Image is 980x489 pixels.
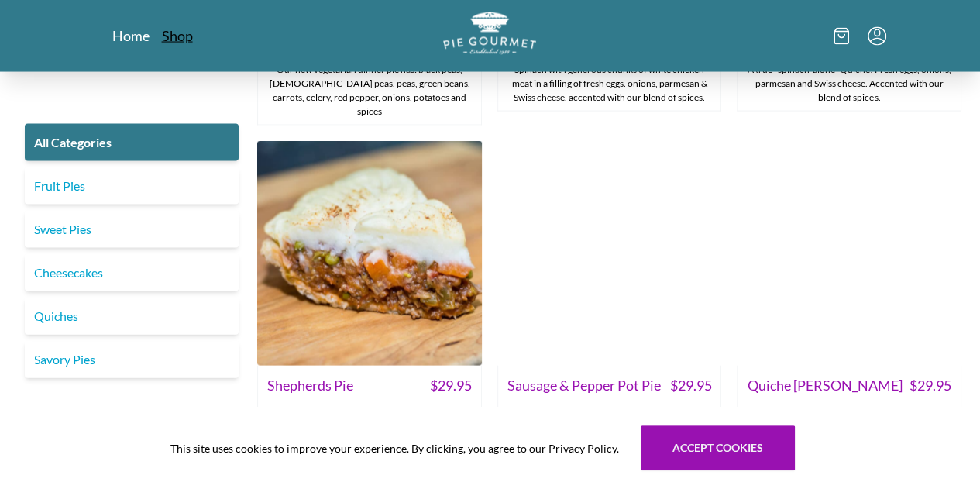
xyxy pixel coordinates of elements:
[738,57,961,111] div: A true "spinach-alone" Quiche! Fresh eggs, onions, parmesan and Swiss cheese. Accented with our b...
[737,141,961,366] img: Quiche Lorraine
[669,375,711,396] span: $ 29.95
[162,26,193,45] a: Shop
[868,27,886,46] button: Menu
[267,375,353,396] span: Shepherds Pie
[25,298,239,335] a: Quiches
[258,57,481,125] div: Our new vegetarian dinner pie has: black peas, [DEMOGRAPHIC_DATA] peas, peas, green beans, carrot...
[910,375,951,396] span: $ 29.95
[25,167,239,205] a: Fruit Pies
[430,375,472,396] span: $ 29.95
[443,12,536,60] a: Logo
[25,211,239,248] a: Sweet Pies
[25,341,239,378] a: Savory Pies
[112,26,150,45] a: Home
[257,141,482,366] img: Shepherds Pie
[498,57,721,111] div: Spinach with generous chunks of white chicken meat in a filling of fresh eggs. onions, parmesan &...
[25,124,239,161] a: All Categories
[507,375,661,396] span: Sausage & Pepper Pot Pie
[170,440,619,456] span: This site uses cookies to improve your experience. By clicking, you agree to our Privacy Policy.
[443,12,536,55] img: logo
[497,141,722,366] img: Sausage & Pepper Pot Pie
[747,375,902,396] span: Quiche [PERSON_NAME]
[641,425,795,470] button: Accept cookies
[25,254,239,291] a: Cheesecakes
